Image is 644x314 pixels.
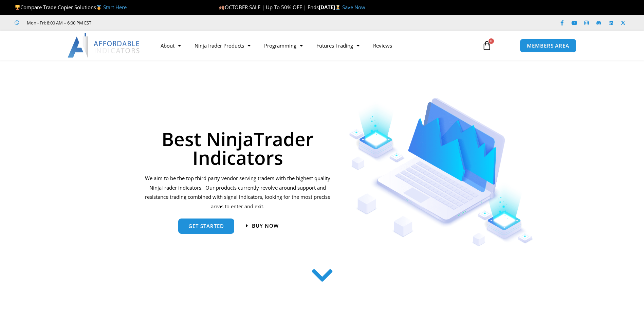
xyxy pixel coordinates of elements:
[219,4,319,11] span: OCTOBER SALE | Up To 50% OFF | Ends
[342,4,365,11] a: Save Now
[101,19,203,26] iframe: Customer reviews powered by Trustpilot
[252,223,279,228] span: Buy now
[472,36,502,55] a: 0
[527,43,569,48] span: MEMBERS AREA
[15,5,20,10] img: 🏆
[25,19,91,27] span: Mon - Fri: 8:00 AM – 6:00 PM EST
[178,219,234,234] a: get started
[366,38,399,53] a: Reviews
[257,38,310,53] a: Programming
[310,38,366,53] a: Futures Trading
[188,224,224,229] span: get started
[188,38,257,53] a: NinjaTrader Products
[154,38,188,53] a: About
[349,98,533,246] img: Indicators 1 | Affordable Indicators – NinjaTrader
[520,39,576,53] a: MEMBERS AREA
[96,5,102,10] img: 🥇
[154,38,474,53] nav: Menu
[246,223,279,228] a: Buy now
[144,174,332,211] p: We aim to be the top third party vendor serving traders with the highest quality NinjaTrader indi...
[319,4,342,11] strong: [DATE]
[489,38,494,44] span: 0
[15,4,127,11] span: Compare Trade Copier Solutions
[144,129,332,167] h1: Best NinjaTrader Indicators
[219,5,224,10] img: 🍂
[335,5,341,10] img: ⌛
[103,4,127,11] a: Start Here
[68,33,141,58] img: LogoAI | Affordable Indicators – NinjaTrader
